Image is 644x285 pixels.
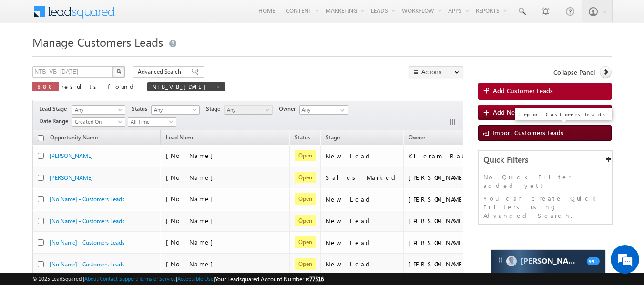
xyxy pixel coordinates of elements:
div: [PERSON_NAME] [409,238,483,247]
a: Add Customer Leads [478,83,612,100]
div: [PERSON_NAME] [409,216,483,225]
div: Quick Filters [479,151,613,169]
span: Open [295,150,316,161]
a: [No Name] - Customers Leads [50,261,124,268]
a: Stage [321,132,345,145]
span: Owner [409,134,425,141]
div: carter-dragCarter[PERSON_NAME]99+ [491,249,606,273]
div: [PERSON_NAME] [409,195,483,204]
div: New Lead [326,238,399,247]
a: All Time [128,117,176,127]
div: Minimize live chat window [156,5,179,28]
span: © 2025 LeadSquared | | | | | [32,275,324,284]
span: Any [152,106,197,114]
span: Open [295,258,316,270]
a: Show All Items [335,106,347,115]
a: [No Name] - Customers Leads [50,239,124,246]
span: NTB_VB_[DATE] [152,82,211,90]
span: Open [295,172,316,183]
a: About [84,275,98,282]
div: New Lead [326,260,399,268]
a: Opportunity Name [45,132,102,145]
span: Advanced Search [138,68,184,76]
span: Any [72,106,122,114]
a: [No Name] - Customers Leads [50,196,124,203]
span: [No Name] [166,238,218,246]
div: New Lead [326,195,399,204]
a: [No Name] - Customers Leads [50,217,124,225]
img: Search [116,69,121,74]
input: Type to Search [299,105,348,115]
a: Any [224,105,273,115]
a: Contact Support [100,275,137,282]
a: Any [72,105,125,115]
div: [PERSON_NAME] [409,173,483,182]
span: [No Name] [166,173,218,181]
span: Open [295,215,316,226]
span: All Time [128,118,174,126]
a: Created On [72,117,125,127]
p: You can create Quick Filters using Advanced Search. [483,194,608,220]
a: Status [290,132,315,145]
span: Add New Lead [493,108,535,116]
div: Sales Marked [326,173,399,182]
span: [No Name] [166,260,218,268]
span: Lead Stage [39,105,71,113]
span: Manage Customers Leads [32,34,163,49]
span: Stage [206,105,224,113]
p: No Quick Filter added yet! [483,173,608,190]
span: [No Name] [166,216,218,225]
span: Import Customers Leads [492,128,563,137]
div: Kleram Rabari [409,152,483,160]
a: [PERSON_NAME] [50,152,93,159]
div: New Lead [326,152,399,160]
span: [No Name] [166,195,218,203]
span: 888 [37,82,54,90]
span: Stage [326,134,340,141]
span: Open [295,236,316,248]
span: Opportunity Name [50,134,98,141]
span: Created On [72,118,122,126]
p: Import Customers Leads [519,111,608,118]
span: Status [132,105,151,113]
a: Acceptable Use [177,275,214,282]
div: New Lead [326,216,399,225]
input: Check all records [38,135,44,141]
a: Terms of Service [139,275,176,282]
span: Any [225,106,270,114]
span: Date Range [39,117,72,126]
span: Owner [279,105,299,113]
img: d_60004797649_company_0_60004797649 [16,50,40,62]
span: 99+ [587,257,600,265]
span: 77516 [309,275,324,283]
span: Your Leadsquared Account Number is [215,275,324,283]
a: [PERSON_NAME] [50,174,93,181]
span: [No Name] [166,151,218,159]
span: Open [295,193,316,205]
span: Collapse Panel [553,68,595,77]
span: Add Customer Leads [493,87,553,95]
button: Actions [409,66,463,78]
div: Chat with us now [50,50,160,62]
span: Lead Name [161,132,199,145]
a: Any [151,105,200,115]
em: Start Chat [130,220,173,233]
span: results found [61,82,137,90]
textarea: Type your message and hit 'Enter' [12,88,174,212]
div: [PERSON_NAME] [409,260,483,268]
